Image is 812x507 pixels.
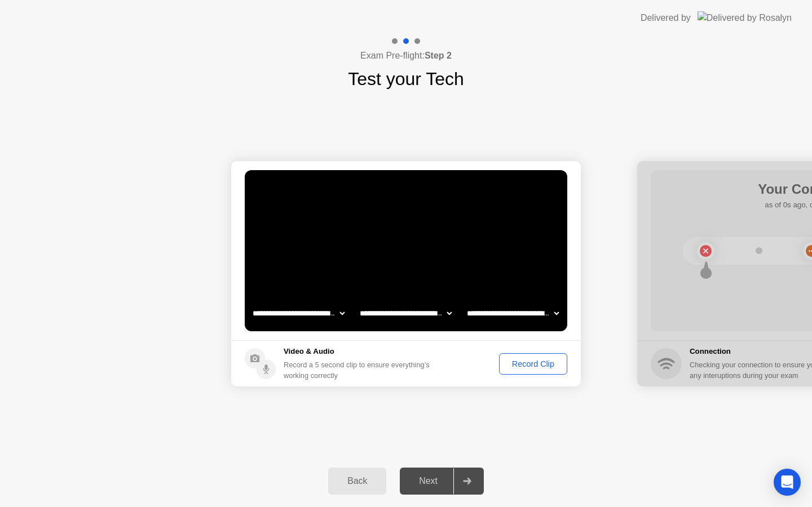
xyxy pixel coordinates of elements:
[465,302,561,324] select: Available microphones
[503,359,563,368] div: Record Clip
[358,302,454,324] select: Available speakers
[698,11,792,24] img: Delivered by Rosalyn
[425,51,452,60] b: Step 2
[332,476,383,486] div: Back
[499,353,567,375] button: Record Clip
[284,359,434,381] div: Record a 5 second clip to ensure everything’s working correctly
[328,468,386,495] button: Back
[284,346,434,357] h5: Video & Audio
[403,476,453,486] div: Next
[774,469,801,496] div: Open Intercom Messenger
[360,49,452,63] h4: Exam Pre-flight:
[400,468,484,495] button: Next
[250,302,347,324] select: Available cameras
[348,65,464,92] h1: Test your Tech
[641,11,691,25] div: Delivered by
